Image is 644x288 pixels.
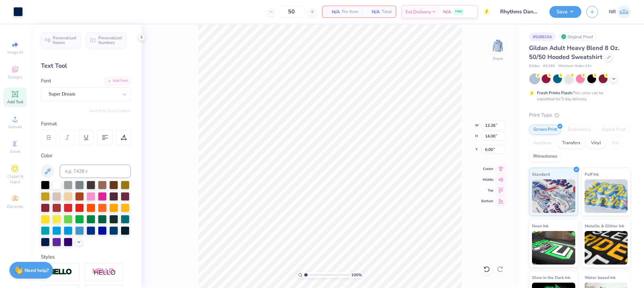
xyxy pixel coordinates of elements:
img: Standard [532,179,575,213]
strong: Fresh Prints Flash: [537,90,573,96]
input: e.g. 7428 c [60,165,131,178]
img: Front [491,39,504,52]
span: Upload [8,124,22,129]
span: Neon Ink [532,222,548,229]
span: Designs [8,74,22,80]
span: Gildan [529,63,540,69]
img: Neon Ink [532,231,575,265]
span: Personalized Numbers [98,36,122,45]
div: Digital Print [597,125,630,135]
span: Decorate [7,204,23,209]
span: Center [481,167,493,171]
div: Format [41,120,131,128]
span: Personalized Names [53,36,76,45]
img: Stroke [49,268,72,276]
div: Vinyl [587,138,605,148]
span: Greek [10,149,20,154]
input: Untitled Design [495,5,544,18]
div: # 508819A [529,33,556,41]
span: Image AI [7,50,23,55]
span: N/A [443,8,451,15]
div: Front [493,56,503,62]
span: Total [382,8,392,15]
img: Puff Ink [585,179,628,213]
span: Clipart & logos [3,174,27,184]
div: Original Proof [559,33,597,41]
span: # G185 [543,63,555,69]
span: Puff Ink [585,171,599,178]
div: Color [41,152,131,160]
span: Top [481,188,493,193]
div: This color can be expedited for 5 day delivery. [537,90,620,102]
span: Per Item [342,8,358,15]
img: Metallic & Glitter Ink [585,231,628,265]
span: Minimum Order: 24 + [558,63,592,69]
div: Print Type [529,111,631,119]
span: Middle [481,177,493,182]
span: Metallic & Glitter Ink [585,222,624,229]
a: NR [609,5,631,18]
button: Switch to Greek Letters [89,108,131,113]
span: Standard [532,171,550,178]
span: Glow in the Dark Ink [532,274,570,281]
label: Font [41,77,51,85]
div: Transfers [558,138,585,148]
div: Screen Print [529,125,561,135]
span: FREE [455,9,462,14]
span: Add Text [7,99,23,105]
div: Add Font [104,77,131,85]
span: Bottom [481,199,493,204]
div: Rhinestones [529,152,561,162]
input: – – [278,6,305,18]
span: Est. Delivery [406,8,431,15]
button: Save [549,6,581,18]
div: Styles [41,253,131,261]
span: 100 % [351,272,362,278]
span: NR [609,8,616,16]
img: Niki Roselle Tendencia [618,5,631,18]
span: Water based Ink [585,274,615,281]
span: Gildan Adult Heavy Blend 8 Oz. 50/50 Hooded Sweatshirt [529,44,619,61]
div: Foil [607,138,623,148]
div: Applique [529,138,556,148]
div: Embroidery [563,125,595,135]
img: Shadow [92,268,116,276]
span: N/A [366,8,380,15]
strong: Need help? [24,267,49,274]
span: N/A [326,8,340,15]
div: Text Tool [41,61,131,70]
